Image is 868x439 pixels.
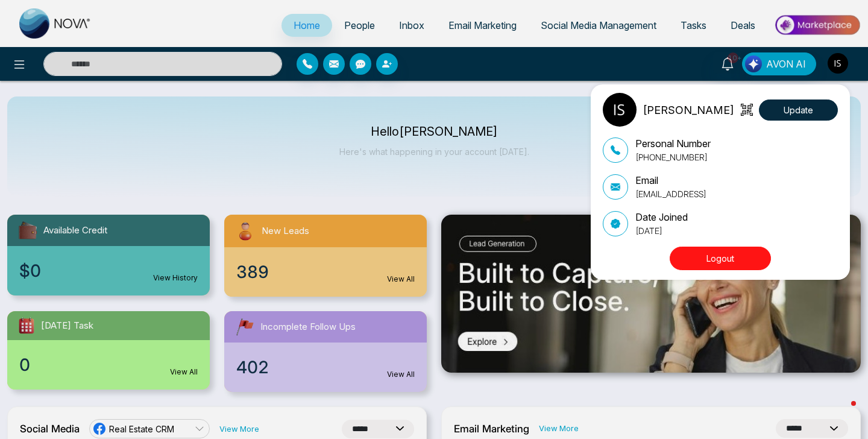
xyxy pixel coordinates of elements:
[635,210,688,224] p: Date Joined
[643,102,734,118] p: [PERSON_NAME]
[635,136,711,151] p: Personal Number
[759,99,838,121] button: Update
[670,247,771,270] button: Logout
[827,398,856,427] iframe: Intercom live chat
[635,151,711,163] p: [PHONE_NUMBER]
[635,188,706,200] p: [EMAIL_ADDRESS]
[635,224,688,237] p: [DATE]
[635,173,706,188] p: Email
